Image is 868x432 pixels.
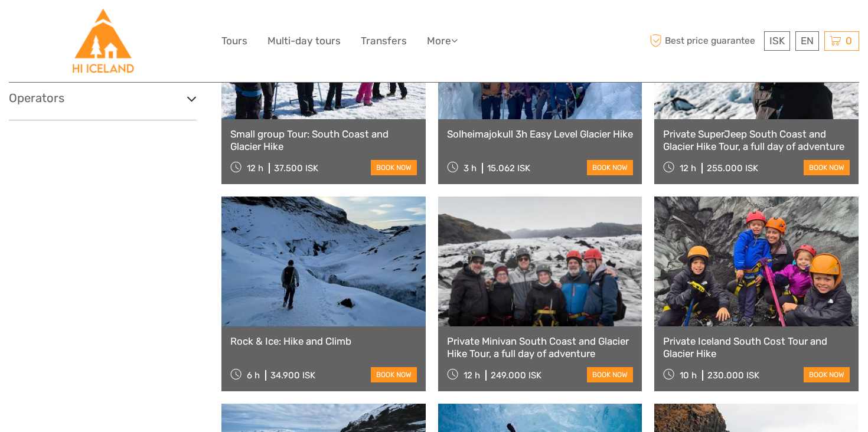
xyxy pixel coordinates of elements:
div: 255.000 ISK [707,163,758,174]
a: Transfers [361,32,407,50]
span: 0 [844,35,854,47]
a: book now [804,367,850,382]
a: More [427,32,458,50]
div: 34.900 ISK [270,370,315,381]
span: 12 h [464,370,480,381]
a: Private Minivan South Coast and Glacier Hike Tour, a full day of adventure [447,335,634,359]
span: 10 h [680,370,697,381]
div: 249.000 ISK [491,370,541,381]
a: book now [587,160,633,175]
h3: Operators [9,91,197,105]
span: 12 h [680,163,696,174]
a: Rock & Ice: Hike and Climb [230,335,417,347]
span: 6 h [247,370,260,381]
a: Small group Tour: South Coast and Glacier Hike [230,128,417,152]
button: Open LiveChat chat widget [136,18,150,32]
div: 15.062 ISK [487,163,530,174]
a: book now [587,367,633,382]
a: book now [804,160,850,175]
div: 37.500 ISK [274,163,318,174]
a: Private Iceland South Cost Tour and Glacier Hike [663,335,850,359]
a: Solheimajokull 3h Easy Level Glacier Hike [447,128,634,140]
a: Multi-day tours [267,32,341,50]
a: book now [371,367,417,382]
div: 230.000 ISK [707,370,759,381]
span: 12 h [247,163,263,174]
p: We're away right now. Please check back later! [17,21,133,30]
a: Tours [221,32,247,50]
span: 3 h [464,163,477,174]
div: EN [795,31,819,51]
a: Private SuperJeep South Coast and Glacier Hike Tour, a full day of adventure [663,128,850,152]
span: Best price guarantee [647,31,761,51]
img: Hostelling International [71,9,135,73]
a: book now [371,160,417,175]
span: ISK [769,35,785,47]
